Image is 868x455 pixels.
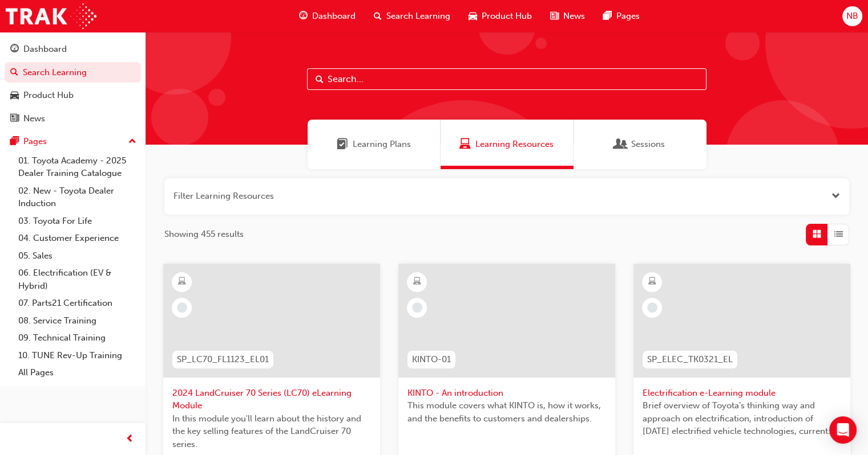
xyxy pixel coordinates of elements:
[6,3,96,29] img: Trak
[574,120,706,169] a: SessionsSessions
[172,387,371,412] span: 2024 LandCruiser 70 Series (LC70) eLearning Module
[842,6,862,26] button: NB
[172,412,371,451] span: In this module you'll learn about the history and the key selling features of the LandCruiser 70 ...
[299,9,308,23] span: guage-icon
[412,353,451,366] span: KINTO-01
[14,364,141,382] a: All Pages
[365,5,459,28] a: search-iconSearch Learning
[308,120,441,169] a: Learning PlansLearning Plans
[5,39,141,60] a: Dashboard
[23,89,74,102] div: Product Hub
[631,138,665,151] span: Sessions
[5,36,141,131] button: DashboardSearch LearningProduct HubNews
[413,274,421,289] span: learningResourceType_ELEARNING-icon
[469,9,477,23] span: car-icon
[475,138,554,151] span: Learning Resources
[603,9,612,23] span: pages-icon
[14,264,141,294] a: 06. Electrification (EV & Hybrid)
[412,302,422,313] span: learningRecordVerb_NONE-icon
[14,294,141,312] a: 07. Parts21 Certification
[647,302,657,313] span: learningRecordVerb_NONE-icon
[829,416,857,444] div: Open Intercom Messenger
[128,134,136,149] span: up-icon
[643,399,841,438] span: Brief overview of Toyota’s thinking way and approach on electrification, introduction of [DATE] e...
[5,131,141,152] button: Pages
[648,274,656,289] span: learningResourceType_ELEARNING-icon
[10,68,18,78] span: search-icon
[14,229,141,247] a: 04. Customer Experience
[14,347,141,364] a: 10. TUNE Rev-Up Training
[441,120,574,169] a: Learning ResourcesLearning Resources
[374,9,382,23] span: search-icon
[831,190,840,203] button: Open the filter
[126,432,134,446] span: prev-icon
[386,10,450,23] span: Search Learning
[5,62,141,83] a: Search Learning
[337,138,348,151] span: Learning Plans
[643,387,841,400] span: Electrification e-Learning module
[14,329,141,347] a: 09. Technical Training
[459,5,541,28] a: car-iconProduct Hub
[14,182,141,212] a: 02. New - Toyota Dealer Induction
[550,9,559,23] span: news-icon
[14,247,141,265] a: 05. Sales
[10,44,19,55] span: guage-icon
[14,152,141,182] a: 01. Toyota Academy - 2025 Dealer Training Catalogue
[615,138,627,151] span: Sessions
[5,85,141,106] a: Product Hub
[178,274,186,289] span: learningResourceType_ELEARNING-icon
[407,399,606,425] span: This module covers what KINTO is, how it works, and the benefits to customers and dealerships.
[23,112,45,125] div: News
[177,302,187,313] span: learningRecordVerb_NONE-icon
[290,5,365,28] a: guage-iconDashboard
[10,114,19,124] span: news-icon
[541,5,594,28] a: news-iconNews
[594,5,649,28] a: pages-iconPages
[647,353,733,366] span: SP_ELEC_TK0321_EL
[834,228,843,241] span: List
[353,138,411,151] span: Learning Plans
[10,91,19,101] span: car-icon
[177,353,269,366] span: SP_LC70_FL1123_EL01
[23,135,47,148] div: Pages
[616,10,640,23] span: Pages
[14,212,141,230] a: 03. Toyota For Life
[10,137,19,147] span: pages-icon
[563,10,585,23] span: News
[407,387,606,400] span: KINTO - An introduction
[846,10,858,23] span: NB
[307,68,706,90] input: Search...
[164,228,244,241] span: Showing 455 results
[813,228,821,241] span: Grid
[23,43,67,56] div: Dashboard
[312,10,356,23] span: Dashboard
[316,73,324,86] span: Search
[482,10,532,23] span: Product Hub
[14,312,141,330] a: 08. Service Training
[459,138,471,151] span: Learning Resources
[5,108,141,129] a: News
